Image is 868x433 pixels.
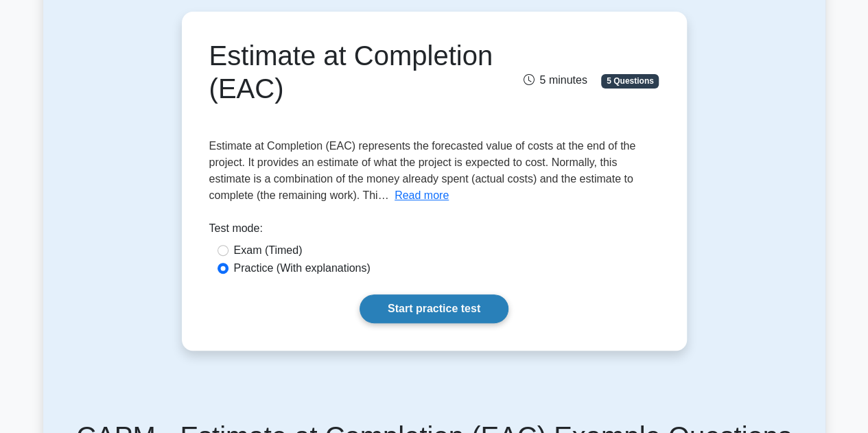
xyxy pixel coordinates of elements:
h1: Estimate at Completion (EAC) [209,39,504,105]
button: Read more [395,187,449,204]
a: Start practice test [360,294,508,323]
span: 5 minutes [523,74,587,86]
span: 5 Questions [601,74,659,88]
label: Exam (Timed) [234,242,303,259]
div: Test mode: [209,220,659,242]
span: Estimate at Completion (EAC) represents the forecasted value of costs at the end of the project. ... [209,140,636,201]
label: Practice (With explanations) [234,260,371,277]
